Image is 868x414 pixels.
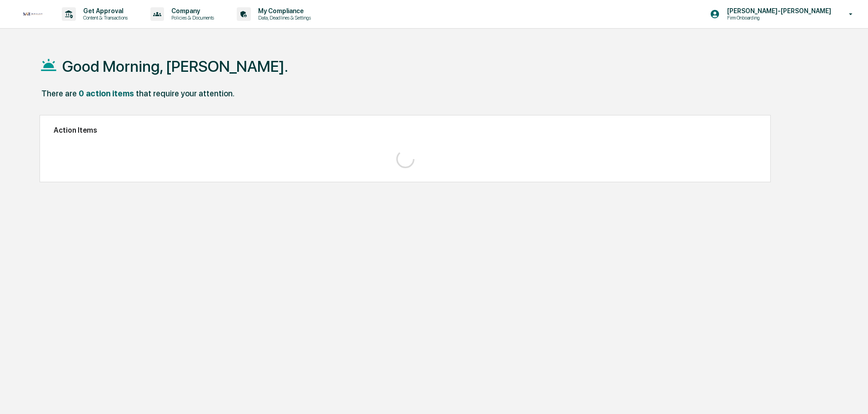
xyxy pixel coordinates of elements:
p: Get Approval [76,7,132,15]
p: Content & Transactions [76,15,132,21]
h2: Action Items [54,126,757,135]
p: [PERSON_NAME]-[PERSON_NAME] [720,7,836,15]
p: Data, Deadlines & Settings [251,15,315,21]
p: My Compliance [251,7,315,15]
div: There are [41,89,77,98]
p: Policies & Documents [164,15,219,21]
img: logo [22,11,44,17]
h1: Good Morning, [PERSON_NAME]. [62,57,288,75]
div: that require your attention. [136,89,234,98]
p: Company [164,7,219,15]
p: Firm Onboarding [720,15,809,21]
div: 0 action items [79,89,134,98]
